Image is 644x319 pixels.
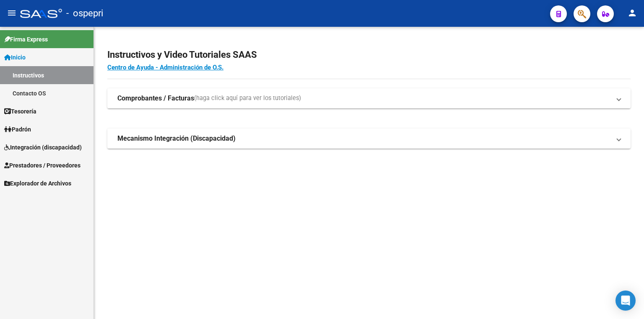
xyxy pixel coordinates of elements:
div: Open Intercom Messenger [615,291,636,311]
span: - ospepri [66,4,103,23]
a: Centro de Ayuda - Administración de O.S. [107,64,223,71]
strong: Mecanismo Integración (Discapacidad) [117,134,236,143]
strong: Comprobantes / Facturas [117,94,194,103]
span: Prestadores / Proveedores [4,161,80,170]
mat-expansion-panel-header: Comprobantes / Facturas(haga click aquí para ver los tutoriales) [107,88,631,108]
span: Inicio [4,53,26,62]
span: Padrón [4,125,31,134]
span: Tesorería [4,107,36,116]
mat-expansion-panel-header: Mecanismo Integración (Discapacidad) [107,129,631,149]
mat-icon: menu [7,8,17,18]
span: (haga click aquí para ver los tutoriales) [194,94,301,103]
span: Firma Express [4,35,48,44]
span: Integración (discapacidad) [4,143,82,152]
mat-icon: person [627,8,637,18]
span: Explorador de Archivos [4,179,71,188]
h2: Instructivos y Video Tutoriales SAAS [107,47,631,63]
